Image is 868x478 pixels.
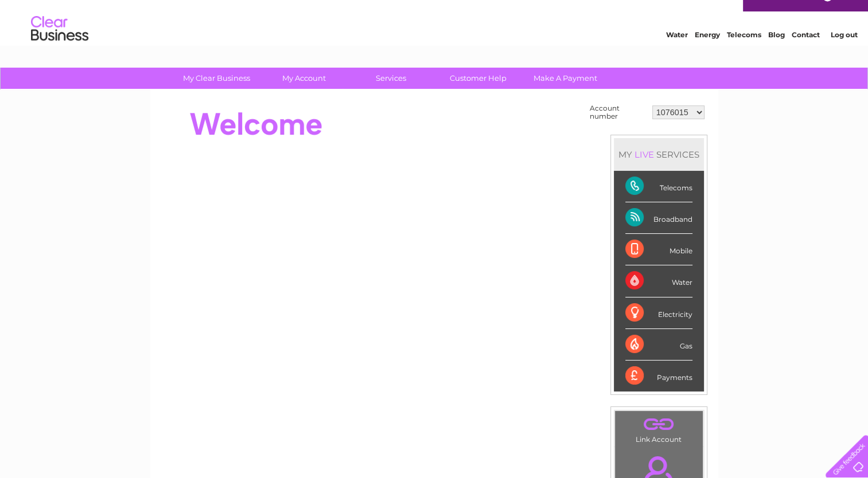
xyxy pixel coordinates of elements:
[625,329,692,361] div: Gas
[695,49,720,57] a: Energy
[587,101,649,123] td: Account number
[625,265,692,297] div: Water
[652,6,731,20] a: 0333 014 3131
[625,361,692,391] div: Payments
[830,49,857,57] a: Log out
[344,68,438,89] a: Services
[614,138,704,171] div: MY SERVICES
[256,68,351,89] a: My Account
[164,6,706,56] div: Clear Business is a trading name of Verastar Limited (registered in [GEOGRAPHIC_DATA] No. 3667643...
[632,149,656,160] div: LIVE
[625,171,692,202] div: Telecoms
[625,297,692,329] div: Electricity
[666,49,688,57] a: Water
[625,202,692,234] div: Broadband
[618,414,700,434] a: .
[431,68,526,89] a: Customer Help
[30,30,89,65] img: logo.png
[792,49,820,57] a: Contact
[625,234,692,265] div: Mobile
[768,49,785,57] a: Blog
[727,49,761,57] a: Telecoms
[518,68,613,89] a: Make A Payment
[169,68,264,89] a: My Clear Business
[614,410,703,446] td: Link Account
